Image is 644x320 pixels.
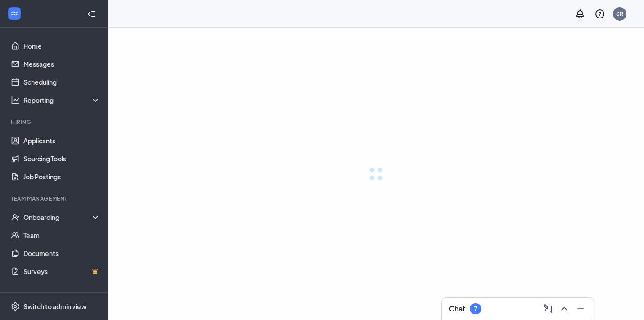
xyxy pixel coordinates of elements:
[559,303,570,314] svg: ChevronUp
[575,303,586,314] svg: Minimize
[11,118,99,126] div: Hiring
[556,302,571,316] button: ChevronUp
[543,303,553,314] svg: ComposeMessage
[572,302,587,316] button: Minimize
[23,132,100,150] a: Applicants
[575,9,585,19] svg: Notifications
[23,244,100,262] a: Documents
[23,302,86,311] div: Switch to admin view
[23,150,100,168] a: Sourcing Tools
[23,73,100,91] a: Scheduling
[540,302,554,316] button: ComposeMessage
[594,9,605,19] svg: QuestionInfo
[449,304,465,314] h3: Chat
[23,55,100,73] a: Messages
[23,226,100,244] a: Team
[23,262,100,280] a: SurveysCrown
[11,195,99,202] div: Team Management
[474,305,477,313] div: 7
[616,10,623,18] div: SR
[11,302,20,311] svg: Settings
[23,168,100,186] a: Job Postings
[23,37,100,55] a: Home
[11,96,20,105] svg: Analysis
[23,213,101,222] div: Onboarding
[23,96,101,105] div: Reporting
[10,9,19,18] svg: WorkstreamLogo
[87,9,96,18] svg: Collapse
[11,213,20,222] svg: UserCheck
